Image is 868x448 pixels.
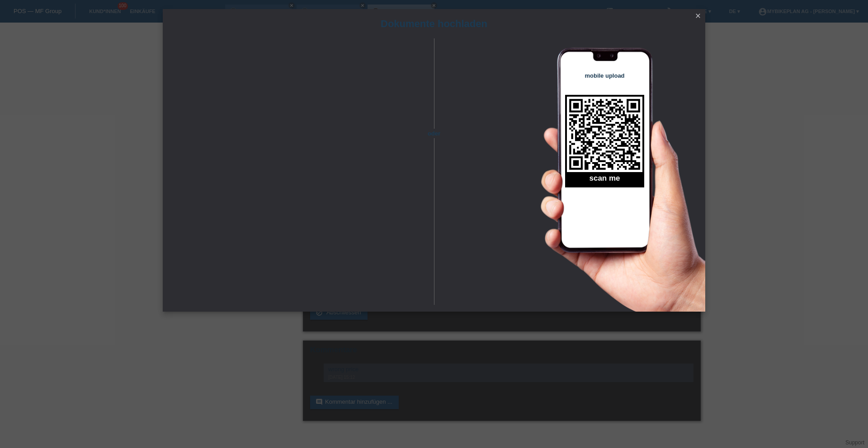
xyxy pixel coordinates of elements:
[692,11,704,22] a: close
[565,174,644,187] h2: scan me
[565,72,644,79] h4: mobile upload
[694,12,702,19] i: close
[163,18,705,29] h1: Dokumente hochladen
[418,129,450,138] span: oder
[176,61,418,287] iframe: Upload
